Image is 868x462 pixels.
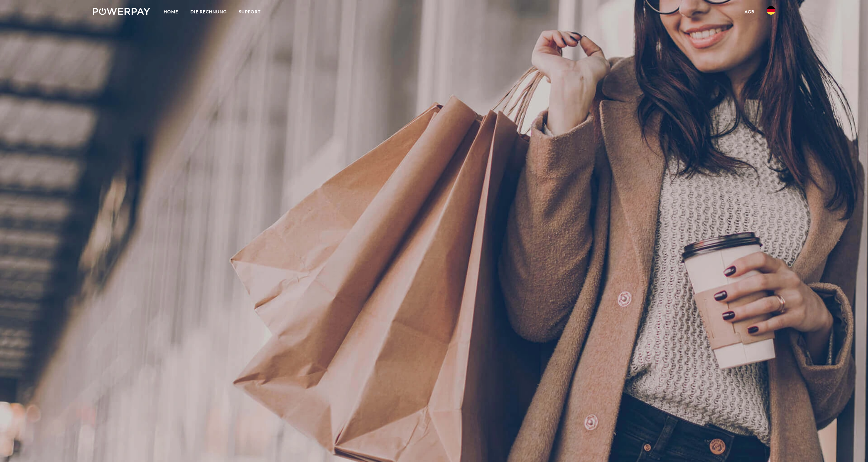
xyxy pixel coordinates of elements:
[739,5,761,18] a: agb
[93,8,150,15] img: logo-powerpay-white.svg
[184,5,233,18] a: DIE RECHNUNG
[158,5,184,18] a: Home
[767,6,775,15] img: de
[233,5,267,18] a: SUPPORT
